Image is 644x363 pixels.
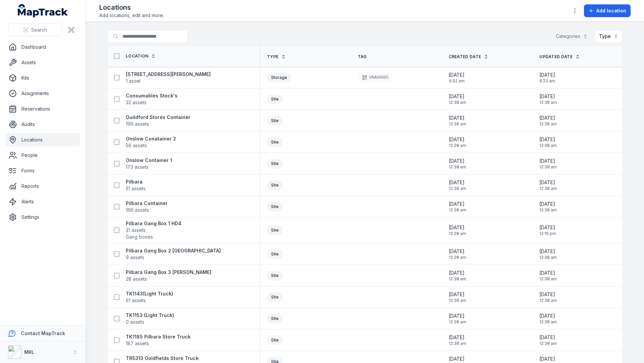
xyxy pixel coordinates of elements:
[126,333,191,347] a: TK1185 Pilbara Store Truck187 assets
[5,56,80,69] a: Assets
[126,297,146,304] span: 61 assets
[449,334,466,346] time: 15/09/2025, 12:38:53 am
[126,178,146,192] a: Pilbara51 assets
[126,220,181,227] strong: Pilbara Gang Box 1 HD4
[267,271,283,280] div: Site
[126,99,147,106] span: 32 assets
[449,298,466,303] span: 12:38 am
[449,78,465,84] span: 9:02 am
[539,224,556,231] span: [DATE]
[126,135,176,149] a: Onslow Conatainer 256 assets
[126,312,174,325] a: TK1153 (Light Truck)0 assets
[449,248,466,255] span: [DATE]
[539,276,557,282] span: 12:38 am
[449,207,466,213] span: 12:38 am
[358,73,393,82] div: VNA00805
[18,4,68,17] a: MapTrack
[126,200,168,207] strong: Pilbara Container
[539,186,557,191] span: 12:38 am
[539,158,557,164] span: [DATE]
[539,201,557,213] time: 15/09/2025, 12:38:53 am
[126,92,177,99] strong: Consumables Stock's
[539,93,557,100] span: [DATE]
[126,290,173,304] a: TK1143(Light Truck)61 assets
[449,158,466,170] time: 15/09/2025, 12:38:53 am
[24,349,34,355] strong: MRL
[596,7,626,14] span: Add location
[449,93,466,105] time: 15/09/2025, 12:38:53 am
[449,179,466,186] span: [DATE]
[126,157,172,170] a: Onslow Container 1173 assets
[551,30,592,43] button: Categories
[126,247,221,261] a: Pilbara Gang Box 2 [GEOGRAPHIC_DATA]9 assets
[449,54,481,59] span: Created Date
[539,248,557,260] time: 15/09/2025, 12:38:53 am
[449,255,466,260] span: 12:38 am
[5,164,80,177] a: Forms
[126,200,168,213] a: Pilbara Container166 assets
[539,248,557,255] span: [DATE]
[267,54,286,59] a: Type
[5,149,80,162] a: People
[449,334,466,341] span: [DATE]
[126,340,149,347] span: 187 assets
[126,53,156,59] a: Location
[126,185,146,192] span: 51 assets
[5,40,80,54] a: Dashboard
[5,210,80,224] a: Settings
[449,164,466,170] span: 12:38 am
[539,270,557,276] span: [DATE]
[5,195,80,208] a: Alerts
[449,270,466,276] span: [DATE]
[126,319,144,325] span: 0 assets
[126,135,176,142] strong: Onslow Conatainer 2
[539,255,557,260] span: 12:38 am
[31,27,47,33] span: Search
[449,319,466,325] span: 12:38 am
[449,201,466,207] span: [DATE]
[126,164,149,170] span: 173 assets
[267,54,278,59] span: Type
[449,276,466,282] span: 12:38 am
[539,72,555,84] time: 15/09/2025, 9:23:07 am
[126,71,211,78] strong: [STREET_ADDRESS][PERSON_NAME]
[126,142,147,149] span: 56 assets
[449,136,466,148] time: 15/09/2025, 12:38:53 am
[539,270,557,282] time: 15/09/2025, 12:38:53 am
[539,341,557,346] span: 12:38 am
[126,247,221,254] strong: Pilbara Gang Box 2 [GEOGRAPHIC_DATA]
[267,292,283,302] div: Site
[267,137,283,147] div: Site
[449,291,466,303] time: 15/09/2025, 12:38:53 am
[449,100,466,105] span: 12:38 am
[449,121,466,127] span: 12:38 am
[126,121,149,127] span: 199 assets
[449,115,466,121] span: [DATE]
[21,330,65,336] strong: Contact MapTrack
[267,249,283,259] div: Site
[126,114,191,127] a: Guildford Stores Container199 assets
[99,12,164,19] span: Add locations, edit and more.
[539,72,555,78] span: [DATE]
[126,92,177,106] a: Consumables Stock's32 assets
[539,78,555,84] span: 9:23 am
[5,118,80,131] a: Audits
[539,54,573,59] span: Updated Date
[449,136,466,143] span: [DATE]
[539,136,557,143] span: [DATE]
[126,312,174,319] strong: TK1153 (Light Truck)
[267,314,283,323] div: Site
[449,270,466,282] time: 15/09/2025, 12:38:53 am
[539,298,557,303] span: 12:38 am
[539,143,557,148] span: 12:38 am
[449,248,466,260] time: 15/09/2025, 12:38:53 am
[126,220,181,240] a: Pilbara Gang Box 1 HD431 assetsGang boxes
[126,333,191,340] strong: TK1185 Pilbara Store Truck
[449,72,465,78] span: [DATE]
[449,224,466,236] time: 15/09/2025, 12:38:53 am
[449,356,466,362] span: [DATE]
[539,313,557,325] time: 15/09/2025, 12:38:53 am
[126,207,149,213] span: 166 assets
[539,115,557,121] span: [DATE]
[358,54,367,59] span: Tag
